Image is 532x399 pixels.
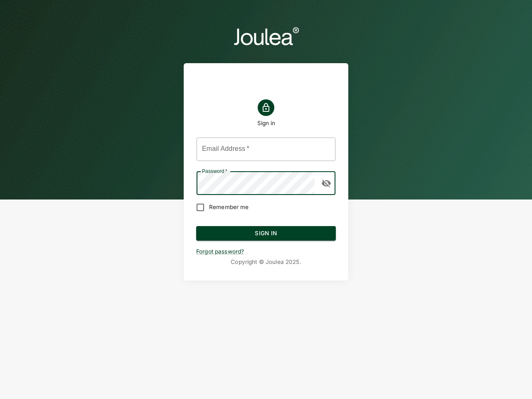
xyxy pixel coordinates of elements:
a: Forgot password? [196,248,244,255]
h1: Sign in [257,119,275,127]
span: Remember me [209,203,249,211]
p: Copyright © Joulea 2025 . [196,258,336,266]
button: Sign In [196,226,336,241]
img: logo [233,25,299,47]
label: Password [202,167,227,175]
